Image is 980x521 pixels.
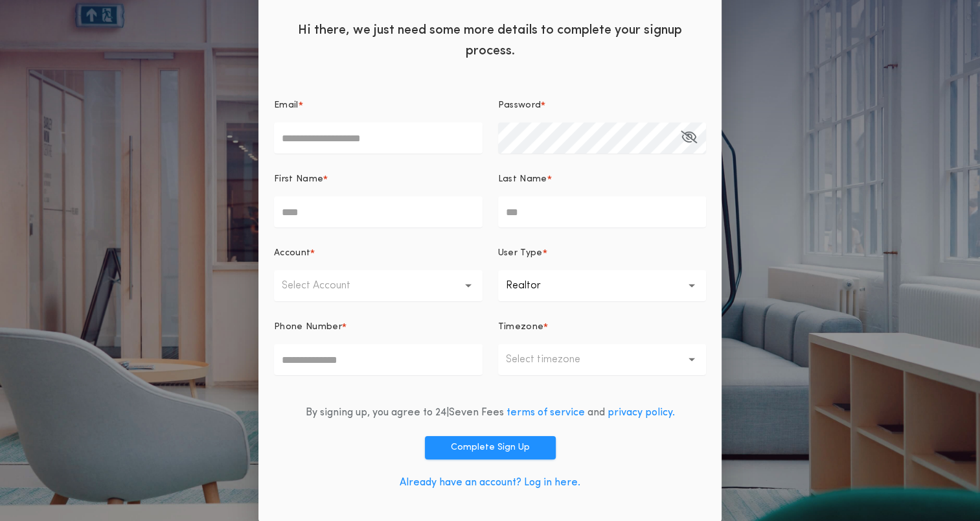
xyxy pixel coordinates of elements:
[274,321,342,334] p: Phone Number
[608,408,675,418] a: privacy policy.
[507,408,585,418] a: terms of service
[498,122,707,154] input: Password*
[274,173,323,186] p: First Name
[498,196,707,227] input: Last Name*
[306,405,675,421] div: By signing up, you agree to 24|Seven Fees and
[681,122,697,154] button: Password*
[282,278,371,294] p: Select Account
[274,196,483,227] input: First Name*
[498,99,541,112] p: Password
[506,278,562,294] p: Realtor
[274,247,310,260] p: Account
[498,270,707,301] button: Realtor
[274,122,483,154] input: Email*
[498,173,547,186] p: Last Name
[498,321,544,334] p: Timezone
[274,270,483,301] button: Select Account
[498,247,543,260] p: User Type
[400,478,580,488] a: Already have an account? Log in here.
[498,344,707,375] button: Select timezone
[274,99,299,112] p: Email
[258,10,722,68] div: Hi there, we just need some more details to complete your signup process.
[506,352,601,367] p: Select timezone
[425,436,556,459] button: Complete Sign Up
[274,344,483,375] input: Phone Number*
